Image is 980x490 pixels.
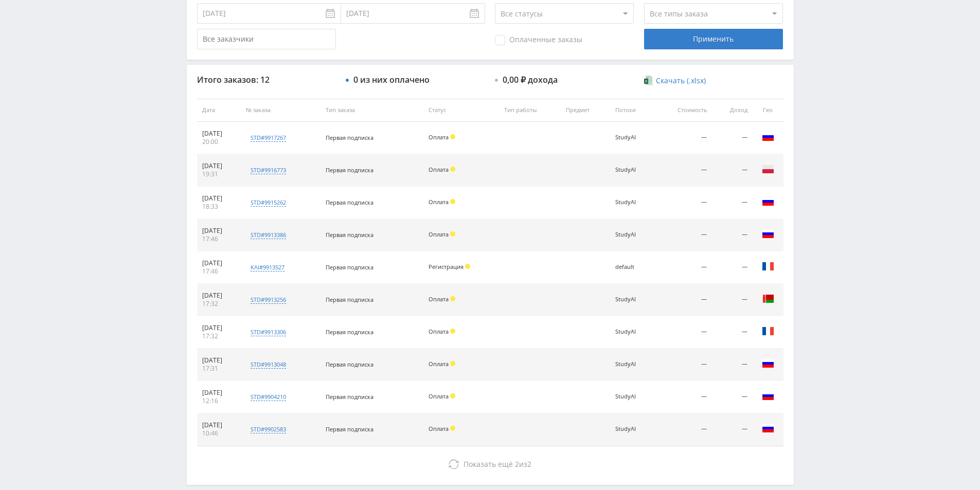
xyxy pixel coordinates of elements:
td: — [655,381,712,413]
th: Тип заказа [320,99,423,122]
span: из [464,459,531,469]
div: std#9913306 [251,328,286,336]
div: 20:00 [202,138,236,146]
span: Первая подписка [326,425,373,433]
td: — [712,316,752,349]
th: Дата [197,99,241,122]
th: Предмет [561,99,610,122]
th: Стоимость [655,99,712,122]
span: 2 [515,459,519,469]
span: Первая подписка [326,360,373,368]
div: [DATE] [202,227,236,235]
td: — [655,187,712,219]
span: Оплата [429,133,449,141]
th: Доход [712,99,752,122]
span: Холд [450,167,455,172]
div: StudyAI [615,426,650,432]
div: 17:31 [202,365,236,373]
div: std#9904210 [251,393,286,401]
img: fra.png [762,325,774,337]
img: fra.png [762,260,774,273]
span: Первая подписка [326,134,373,141]
img: blr.png [762,293,774,305]
td: — [712,219,752,251]
div: [DATE] [202,389,236,397]
th: Тип работы [499,99,561,122]
div: 17:32 [202,300,236,308]
span: Холд [465,264,470,269]
div: [DATE] [202,292,236,300]
button: Показать ещё 2из2 [197,454,783,475]
span: Первая подписка [326,393,373,401]
span: Первая подписка [326,166,373,174]
td: — [712,251,752,284]
div: [DATE] [202,162,236,170]
span: 2 [527,459,531,469]
span: Оплата [429,198,449,206]
div: std#9915262 [251,198,286,207]
span: Первая подписка [326,198,373,206]
span: Оплата [429,425,449,432]
img: xlsx [644,75,653,85]
span: Холд [450,134,455,139]
img: rus.png [762,195,774,208]
div: 10:46 [202,429,236,438]
span: Первая подписка [326,328,373,336]
td: — [655,284,712,316]
div: StudyAI [615,393,650,400]
div: Итого заказов: 12 [197,75,336,84]
div: StudyAI [615,199,650,206]
div: default [615,264,650,270]
td: — [655,251,712,284]
span: Холд [450,199,455,204]
span: Оплата [429,392,449,400]
span: Показать ещё [464,459,513,469]
div: [DATE] [202,324,236,332]
img: rus.png [762,131,774,143]
span: Холд [450,393,455,398]
th: Потоки [610,99,655,122]
div: std#9902583 [251,425,286,433]
div: 0,00 ₽ дохода [503,75,558,84]
span: Оплата [429,328,449,335]
div: 12:16 [202,397,236,405]
div: 17:32 [202,332,236,340]
span: Холд [450,361,455,366]
a: Скачать (.xlsx) [644,76,706,86]
span: Холд [450,231,455,237]
td: — [712,381,752,413]
div: StudyAI [615,296,650,303]
td: — [712,122,752,154]
td: — [655,154,712,187]
td: — [655,122,712,154]
input: Все заказчики [197,29,336,49]
span: Скачать (.xlsx) [656,77,706,85]
span: Холд [450,296,455,301]
img: rus.png [762,357,774,370]
span: Первая подписка [326,263,373,271]
div: 0 из них оплачено [353,75,430,84]
td: — [712,284,752,316]
div: StudyAI [615,361,650,368]
div: StudyAI [615,167,650,173]
th: № заказа [241,99,320,122]
div: [DATE] [202,421,236,429]
img: rus.png [762,422,774,434]
span: Первая подписка [326,231,373,239]
td: — [655,349,712,381]
div: kai#9913527 [251,263,284,271]
div: 17:46 [202,235,236,243]
span: Оплата [429,166,449,173]
div: std#9913048 [251,360,286,369]
div: std#9917267 [251,134,286,142]
div: std#9916773 [251,166,286,174]
div: [DATE] [202,130,236,138]
span: Холд [450,329,455,334]
div: [DATE] [202,194,236,203]
span: Регистрация [429,263,464,270]
img: rus.png [762,390,774,402]
div: StudyAI [615,329,650,335]
span: Первая подписка [326,296,373,303]
th: Гео [753,99,783,122]
div: [DATE] [202,259,236,267]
